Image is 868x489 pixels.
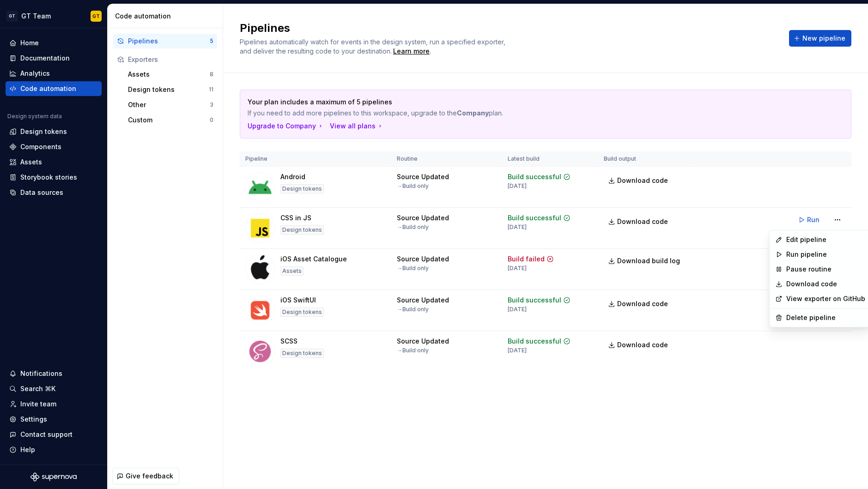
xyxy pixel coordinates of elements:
[786,250,865,259] div: Run pipeline
[786,265,865,274] div: Pause routine
[786,235,865,244] div: Edit pipeline
[786,313,865,322] div: Delete pipeline
[786,279,865,289] a: Download code
[786,294,865,303] a: View exporter on GitHub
